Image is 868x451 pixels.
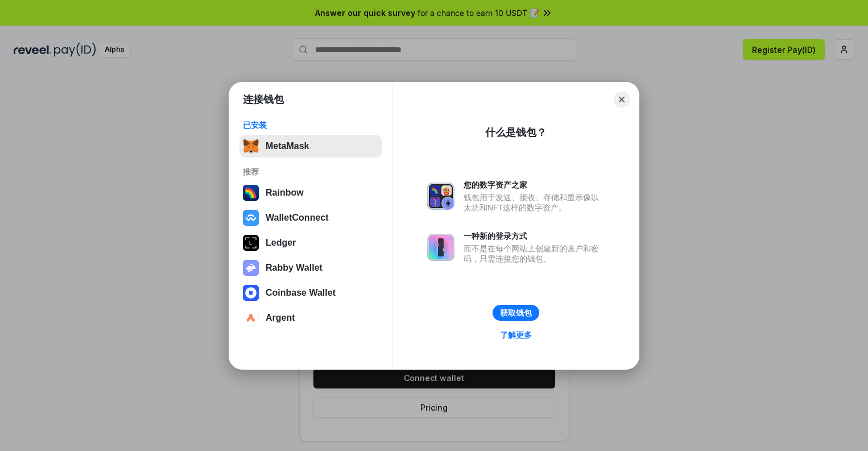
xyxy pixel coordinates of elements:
div: Rainbow [266,188,304,198]
h1: 连接钱包 [243,93,284,106]
div: 钱包用于发送、接收、存储和显示像以太坊和NFT这样的数字资产。 [464,192,605,213]
div: WalletConnect [266,213,329,223]
img: svg+xml,%3Csvg%20xmlns%3D%22http%3A%2F%2Fwww.w3.org%2F2000%2Fsvg%22%20fill%3D%22none%22%20viewBox... [243,260,259,276]
button: 获取钱包 [493,305,539,321]
img: svg+xml,%3Csvg%20width%3D%2228%22%20height%3D%2228%22%20viewBox%3D%220%200%2028%2028%22%20fill%3D... [243,310,259,326]
img: svg+xml,%3Csvg%20xmlns%3D%22http%3A%2F%2Fwww.w3.org%2F2000%2Fsvg%22%20fill%3D%22none%22%20viewBox... [427,183,454,210]
button: Ledger [239,231,382,254]
div: 已安装 [243,120,379,130]
div: MetaMask [266,141,309,151]
div: Argent [266,313,295,323]
div: Rabby Wallet [266,263,323,273]
button: Rainbow [239,181,382,204]
img: svg+xml,%3Csvg%20xmlns%3D%22http%3A%2F%2Fwww.w3.org%2F2000%2Fsvg%22%20width%3D%2228%22%20height%3... [243,235,259,251]
div: Ledger [266,238,296,248]
button: Coinbase Wallet [239,282,382,304]
button: Argent [239,307,382,329]
button: MetaMask [239,135,382,158]
img: svg+xml,%3Csvg%20width%3D%2228%22%20height%3D%2228%22%20viewBox%3D%220%200%2028%2028%22%20fill%3D... [243,210,259,226]
button: Rabby Wallet [239,256,382,279]
img: svg+xml,%3Csvg%20width%3D%22120%22%20height%3D%22120%22%20viewBox%3D%220%200%20120%20120%22%20fil... [243,185,259,201]
div: Coinbase Wallet [266,288,336,298]
button: WalletConnect [239,206,382,229]
div: 获取钱包 [500,308,532,318]
div: 您的数字资产之家 [464,180,605,190]
img: svg+xml,%3Csvg%20width%3D%2228%22%20height%3D%2228%22%20viewBox%3D%220%200%2028%2028%22%20fill%3D... [243,285,259,301]
button: Close [614,92,630,107]
a: 了解更多 [493,328,539,342]
div: 推荐 [243,167,379,177]
div: 一种新的登录方式 [464,231,605,241]
img: svg+xml,%3Csvg%20fill%3D%22none%22%20height%3D%2233%22%20viewBox%3D%220%200%2035%2033%22%20width%... [243,138,259,154]
div: 什么是钱包？ [485,126,547,139]
div: 而不是在每个网站上创建新的账户和密码，只需连接您的钱包。 [464,243,605,264]
div: 了解更多 [500,330,532,340]
img: svg+xml,%3Csvg%20xmlns%3D%22http%3A%2F%2Fwww.w3.org%2F2000%2Fsvg%22%20fill%3D%22none%22%20viewBox... [427,234,454,261]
